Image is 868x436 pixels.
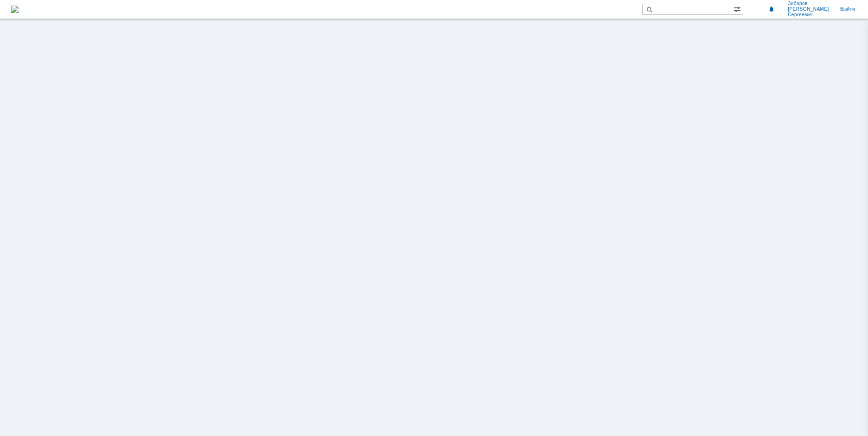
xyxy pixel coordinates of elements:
[11,6,19,13] img: logo
[734,4,743,13] span: Расширенный поиск
[788,12,829,18] span: Сергеевич
[788,6,829,12] span: [PERSON_NAME]
[11,6,19,13] a: Перейти на домашнюю страницу
[788,1,829,6] span: Зиборов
